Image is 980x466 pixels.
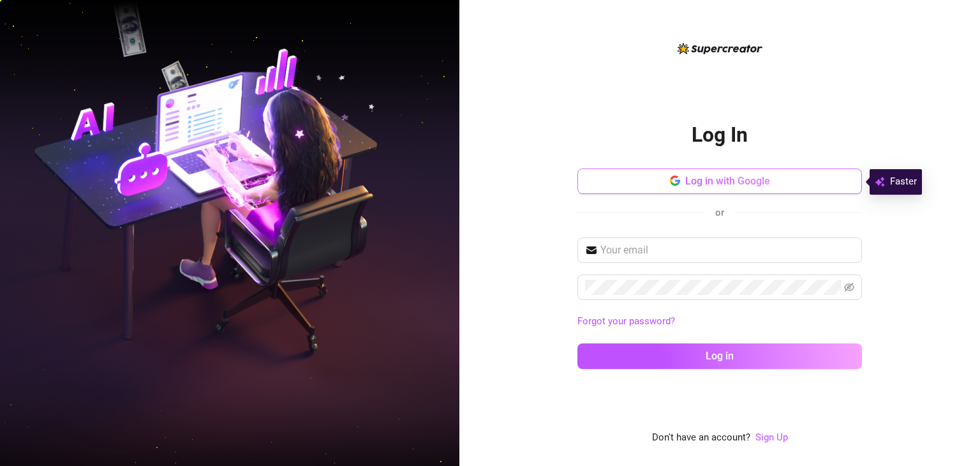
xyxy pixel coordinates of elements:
[685,175,770,187] span: Log in with Google
[577,315,675,327] a: Forgot your password?
[844,282,854,292] span: eye-invisible
[678,43,762,54] img: logo-BBDzfeDw.svg
[600,243,854,258] input: Your email
[652,430,750,446] span: Don't have an account?
[706,350,734,362] span: Log in
[577,169,862,194] button: Log in with Google
[755,430,788,446] a: Sign Up
[890,174,917,190] span: Faster
[875,174,885,190] img: svg%3e
[715,207,724,218] span: or
[692,122,748,148] h2: Log In
[577,314,862,329] a: Forgot your password?
[577,343,862,369] button: Log in
[755,432,788,443] a: Sign Up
